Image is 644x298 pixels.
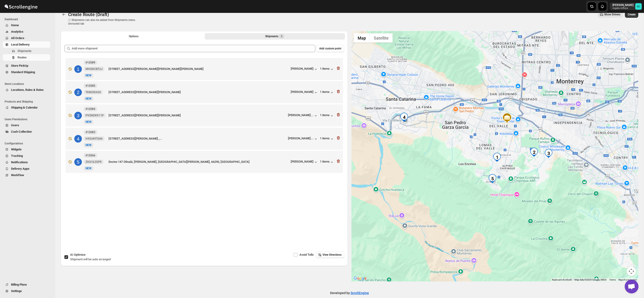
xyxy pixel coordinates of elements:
b: #12085 [86,84,95,87]
img: ScrollEngine [4,1,38,12]
span: 5 [281,34,282,38]
span: Users [11,123,19,127]
button: All Orders [3,35,50,41]
span: Create Route (Draft) [68,12,109,17]
div: Selected Shipments [61,41,348,232]
span: Shipment will be auto arranged [70,258,111,261]
div: [STREET_ADDRESS][PERSON_NAME][PERSON_NAME][PERSON_NAME] [109,67,289,71]
span: Products and Shipping [5,100,52,103]
span: View Directions [322,253,342,257]
span: Settings [11,289,22,293]
button: Locations, Rules & Rates [3,87,50,93]
div: [PERSON_NAME]... [288,113,313,117]
button: Users [3,122,50,129]
button: [PERSON_NAME] [291,90,318,95]
button: 1 items [320,137,334,141]
span: NEW [86,143,92,147]
span: ZXQ1IL2GPR [86,160,102,164]
button: Shipping & Calendar [3,104,50,111]
button: Show Drivers [598,11,623,18]
b: #12084 [86,107,95,111]
button: 1 items [320,113,334,118]
input: Add more shipment [72,45,315,52]
a: ScrollEngine [351,291,369,295]
b: #12089 [86,61,95,64]
button: [PERSON_NAME]... [288,113,318,118]
span: Avoid Tolls [299,253,314,256]
div: 5 [74,158,82,166]
button: Routes [61,11,67,18]
div: [STREET_ADDRESS][PERSON_NAME] ,... [109,136,286,141]
span: Delivery Apps [11,167,29,170]
div: [STREET_ADDRESS][PERSON_NAME][PERSON_NAME] [109,113,286,118]
button: 1 items [320,160,334,164]
span: Options [129,34,138,38]
span: Analytics [11,30,23,33]
span: Dashboard [5,17,52,21]
span: Locations, Rules & Rates [11,88,44,92]
button: WorkFlow [3,172,50,178]
span: Widgets [11,148,22,151]
p: [PERSON_NAME] [612,3,633,7]
div: Encino 147 Olinalá, [PERSON_NAME], [GEOGRAPHIC_DATA][PERSON_NAME], 66290, [GEOGRAPHIC_DATA] [109,160,289,164]
span: Create [628,13,635,16]
span: Billing Plans [11,283,27,286]
button: [PERSON_NAME]... [288,137,318,141]
div: 2 [529,148,539,157]
button: Home [3,22,50,29]
div: Open chat [625,280,638,293]
span: Cash Collection [11,130,32,133]
a: Report a map error [618,278,637,281]
div: 3 [74,112,82,119]
div: 2 [74,89,82,96]
div: 1 [492,153,502,162]
button: [PERSON_NAME] [291,160,318,164]
button: Settings [3,288,50,294]
button: 1 items [320,90,334,95]
span: Home [11,23,19,27]
div: 3 [544,149,553,158]
p: Developed by [330,291,369,295]
span: Users Permissions [5,117,52,121]
button: Widgets [3,146,50,153]
a: Open this area in Google Maps (opens a new window) [353,275,368,281]
button: Show street map [354,33,370,43]
span: All Orders [11,36,24,40]
button: Shipments [3,48,50,54]
span: Notifications [11,160,28,164]
span: WorkFlow [11,173,24,177]
span: MHQXC8ITJJ [86,67,103,71]
span: Routes [17,56,27,59]
span: Shipments [17,49,32,53]
span: NEW [86,74,92,77]
button: Selected Shipments [205,33,345,40]
span: AI Optimize [70,253,86,256]
a: Terms (opens in new tab) [609,278,616,281]
span: DAVID CORONADO [635,3,642,10]
b: #12066 [86,154,95,157]
span: Add custom point [319,47,341,50]
span: Configurations [5,142,52,145]
div: 5 [488,174,497,183]
b: #12083 [86,131,95,134]
span: H45LN9TQ46 [86,137,103,140]
button: Tracking [3,153,50,159]
button: Show satellite imagery [370,33,393,43]
button: [PERSON_NAME] [291,67,318,72]
span: Store PickUp [11,64,28,67]
button: Keyboard shortcuts [552,278,572,281]
button: All Route Options [63,33,204,40]
span: Shipping & Calendar [11,106,38,109]
span: Store Locations [5,82,52,86]
button: 1 items [320,67,334,72]
div: 4 [74,135,82,143]
span: TKMI3ILV6X [86,90,101,94]
span: P93NEWX11P [86,114,104,117]
div: [STREET_ADDRESS][PERSON_NAME][PERSON_NAME] [109,90,289,95]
